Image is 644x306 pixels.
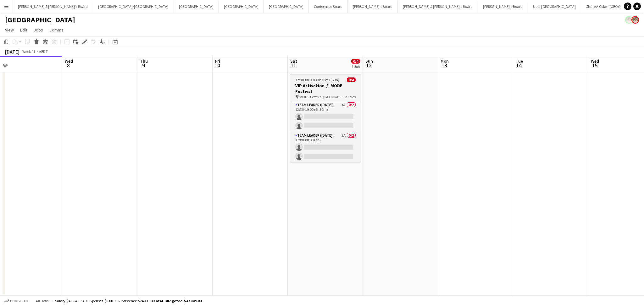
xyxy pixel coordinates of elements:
[93,0,174,13] button: [GEOGRAPHIC_DATA]/[GEOGRAPHIC_DATA]
[55,298,202,303] div: Salary $42 649.73 + Expenses $0.00 + Subsistence $240.10 =
[309,0,348,13] button: Conference Board
[10,299,28,303] span: Budgeted
[264,0,309,13] button: [GEOGRAPHIC_DATA]
[3,297,29,304] button: Budgeted
[219,0,264,13] button: [GEOGRAPHIC_DATA]
[348,0,398,13] button: [PERSON_NAME]'s Board
[625,16,633,24] app-user-avatar: Arrence Torres
[631,16,639,24] app-user-avatar: Arrence Torres
[478,0,528,13] button: [PERSON_NAME]'s Board
[153,298,202,303] span: Total Budgeted $42 889.83
[398,0,478,13] button: [PERSON_NAME] & [PERSON_NAME]'s Board
[35,298,50,303] span: All jobs
[13,0,93,13] button: [PERSON_NAME] & [PERSON_NAME]'s Board
[528,0,581,13] button: Uber [GEOGRAPHIC_DATA]
[174,0,219,13] button: [GEOGRAPHIC_DATA]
